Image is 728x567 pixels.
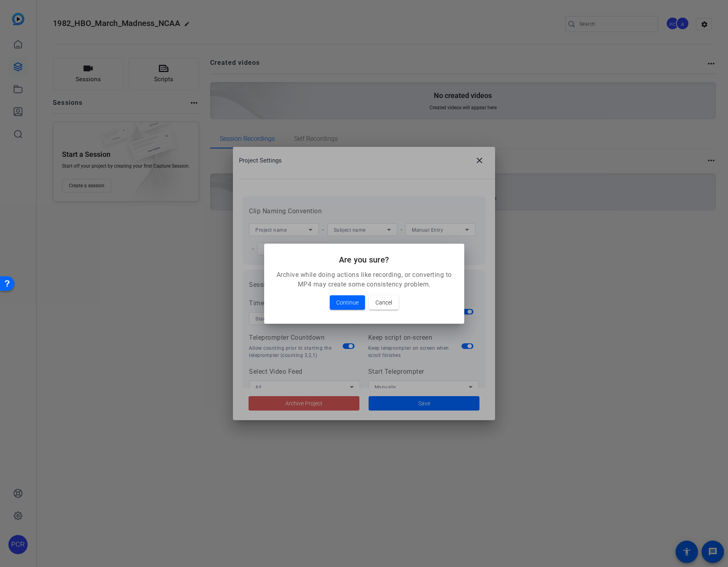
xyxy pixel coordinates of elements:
h2: Are you sure? [274,253,455,266]
span: Continue [336,298,359,307]
p: Archive while doing actions like recording, or converting to MP4 may create some consistency prob... [274,270,455,289]
button: Continue [330,295,365,310]
button: Cancel [369,295,399,310]
span: Cancel [375,298,392,307]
